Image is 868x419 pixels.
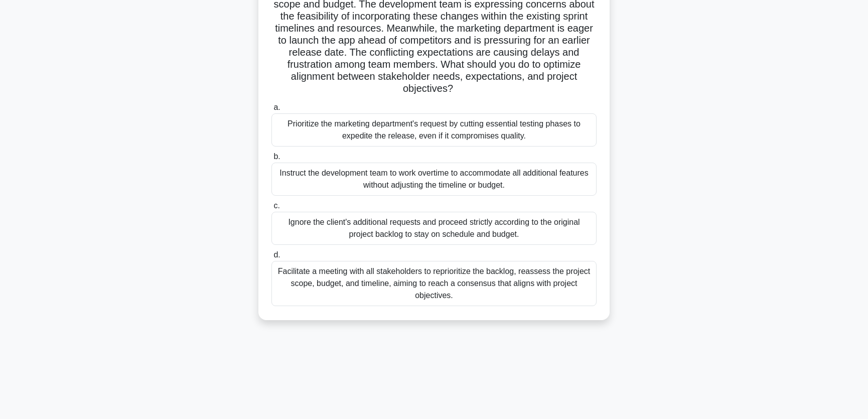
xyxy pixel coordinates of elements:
[271,212,597,245] div: Ignore the client's additional requests and proceed strictly according to the original project ba...
[273,250,280,259] span: d.
[271,163,597,196] div: Instruct the development team to work overtime to accommodate all additional features without adj...
[271,261,597,306] div: Facilitate a meeting with all stakeholders to reprioritize the backlog, reassess the project scop...
[273,152,280,161] span: b.
[273,103,280,111] span: a.
[273,201,279,210] span: c.
[271,113,597,147] div: Prioritize the marketing department's request by cutting essential testing phases to expedite the...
